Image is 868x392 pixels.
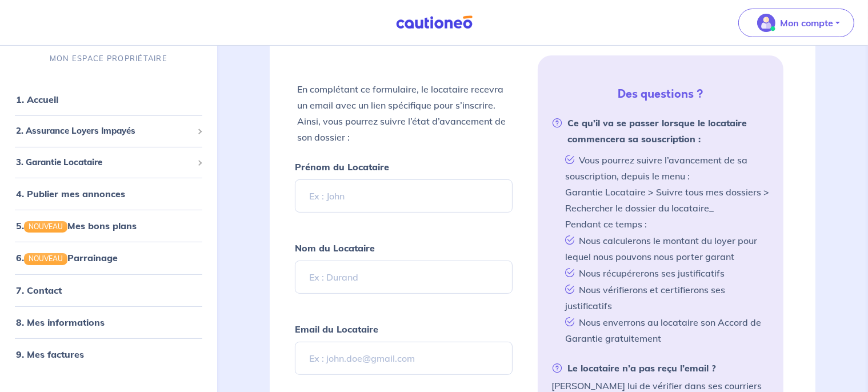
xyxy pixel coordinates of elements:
[561,314,770,346] li: Nous enverrons au locataire son Accord de Garantie gratuitement
[561,281,770,314] li: Nous vérifierons et certifierons ses justificatifs
[561,265,770,281] li: Nous récupérerons ses justificatifs
[16,252,118,263] a: 6.NOUVEAUParrainage
[295,323,378,335] strong: Email du Locataire
[16,188,125,199] a: 4. Publier mes annonces
[391,15,477,30] img: Cautioneo
[561,151,770,232] li: Vous pourrez suivre l’avancement de sa souscription, depuis le menu : Garantie Locataire > Suivre...
[295,179,513,213] input: Ex : John
[5,214,213,237] div: 5.NOUVEAUMes bons plans
[551,360,716,376] strong: Le locataire n’a pas reçu l’email ?
[16,220,137,231] a: 5.NOUVEAUMes bons plans
[16,284,62,295] a: 7. Contact
[551,115,770,147] strong: Ce qu’il va se passer lorsque le locataire commencera sa souscription :
[16,155,193,169] span: 3. Garantie Locataire
[738,9,854,37] button: illu_account_valid_menu.svgMon compte
[295,161,389,173] strong: Prénom du Locataire
[295,242,375,254] strong: Nom du Locataire
[5,246,213,269] div: 6.NOUVEAUParrainage
[757,14,775,32] img: illu_account_valid_menu.svg
[780,16,833,30] p: Mon compte
[50,53,167,64] p: MON ESPACE PROPRIÉTAIRE
[5,278,213,301] div: 7. Contact
[16,94,58,105] a: 1. Accueil
[542,87,779,101] h5: Des questions ?
[295,342,513,375] input: Ex : john.doe@gmail.com
[5,120,213,142] div: 2. Assurance Loyers Impayés
[5,342,213,365] div: 9. Mes factures
[5,310,213,333] div: 8. Mes informations
[16,125,193,138] span: 2. Assurance Loyers Impayés
[5,182,213,205] div: 4. Publier mes annonces
[295,261,513,294] input: Ex : Durand
[5,151,213,173] div: 3. Garantie Locataire
[16,316,105,327] a: 8. Mes informations
[297,81,511,145] p: En complétant ce formulaire, le locataire recevra un email avec un lien spécifique pour s’inscrir...
[16,348,84,359] a: 9. Mes factures
[5,88,213,111] div: 1. Accueil
[561,232,770,265] li: Nous calculerons le montant du loyer pour lequel nous pouvons nous porter garant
